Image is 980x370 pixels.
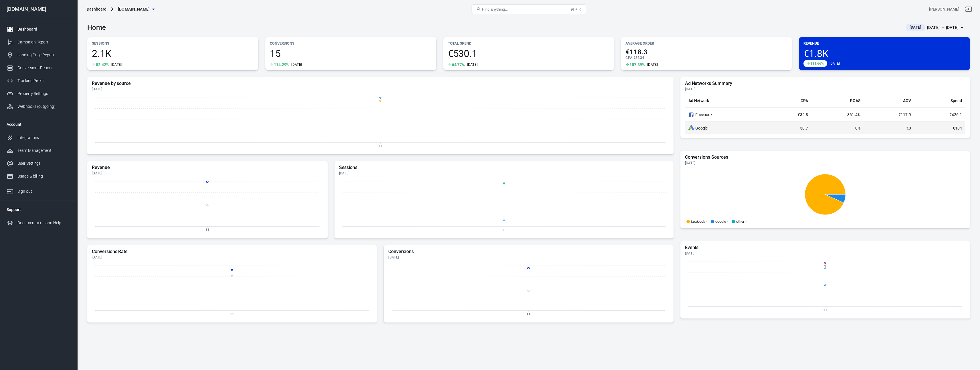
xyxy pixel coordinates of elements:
span: €35.34 [633,56,644,60]
a: Team Management [2,144,75,157]
div: User Settings [17,160,71,166]
div: Sign out [17,188,71,194]
span: €1.8K [803,49,965,58]
div: [DATE] [92,171,323,176]
div: Integrations [17,135,71,141]
div: [DATE] [685,161,965,165]
div: [DOMAIN_NAME] [2,7,75,12]
div: [DATE] － [DATE] [927,24,959,31]
div: [DATE] [291,62,302,67]
span: - [706,220,707,223]
span: [DATE] [907,25,924,30]
span: - [745,220,747,223]
div: Google [688,125,763,131]
div: Team Management [17,148,71,154]
span: 111.66% [810,62,824,65]
div: ⌘ + K [571,7,581,11]
div: Property Settings [17,91,71,97]
a: Conversions Report [2,61,75,74]
h5: Events [685,245,965,250]
a: User Settings [2,157,75,170]
span: €0 [906,126,911,130]
div: [DATE] [829,61,840,66]
a: Landing Page Report [2,49,75,61]
a: Sign out [2,183,75,198]
div: [DATE] [467,62,478,67]
div: Account id: VW6wEJAx [929,6,959,12]
a: Dashboard [2,23,75,36]
p: Total Spend [448,40,610,46]
div: Landing Page Report [17,52,71,58]
th: CPA [767,94,811,108]
div: [DATE] [685,87,965,91]
li: Support [2,203,75,216]
span: 361.4% [847,112,860,117]
h3: Home [87,23,106,31]
div: [DATE] [111,62,122,67]
span: casatech-es.com [118,6,150,13]
p: facebook [691,220,705,223]
span: €426.1 [949,112,962,117]
li: Account [2,118,75,131]
span: €104 [953,126,962,130]
div: Facebook [688,111,763,118]
span: €530.1 [448,49,610,58]
th: ROAS [811,94,864,108]
div: Documentation and Help [17,220,71,226]
h5: Sessions [339,165,669,170]
a: Webhooks (outgoing) [2,100,75,113]
tspan: 11 [502,228,506,232]
th: Ad Network [685,94,767,108]
span: - [727,220,728,223]
tspan: 11 [378,144,382,148]
div: Webhooks (outgoing) [17,104,71,110]
th: Spend [914,94,965,108]
span: 15 [270,49,432,58]
button: Find anything...⌘ + K [472,4,586,14]
span: 0% [855,126,860,130]
div: Conversions Report [17,65,71,71]
a: Integrations [2,131,75,144]
div: Dashboard [17,26,71,32]
tspan: 11 [205,228,209,232]
a: Property Settings [2,87,75,100]
tspan: 11 [823,308,827,312]
div: [DATE] [388,255,669,260]
h5: Conversions [388,249,669,254]
a: Sign out [962,2,975,16]
th: AOV [864,94,915,108]
a: Usage & billing [2,170,75,183]
tspan: 11 [230,312,234,316]
p: other [736,220,744,223]
a: Campaign Report [2,36,75,49]
span: €118.3 [625,49,787,55]
svg: Facebook Ads [688,111,694,118]
div: [DATE] [92,87,669,91]
div: Campaign Report [17,39,71,45]
h5: Conversions Sources [685,154,965,160]
span: Find anything... [482,7,508,11]
p: google [715,220,726,223]
div: [DATE] [685,251,965,256]
a: Tracking Pixels [2,74,75,87]
span: 82.42% [96,63,109,67]
div: Dashboard [87,6,106,12]
div: [DATE] [647,62,658,67]
span: 64.77% [452,63,465,67]
span: €0.7 [800,126,808,130]
div: Usage & billing [17,173,71,179]
h5: Revenue [92,165,323,170]
span: CPA : [625,56,633,60]
p: Average Order [625,40,787,46]
p: Sessions [92,40,254,46]
span: 2.1K [92,49,254,58]
h5: Revenue by source [92,81,669,86]
div: [DATE] [339,171,669,176]
tspan: 11 [526,312,530,316]
p: Conversions [270,40,432,46]
span: €117.9 [898,112,911,117]
div: Tracking Pixels [17,78,71,84]
div: Google Ads [688,125,694,131]
span: 114.29% [274,63,289,67]
span: 157.39% [629,63,645,67]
